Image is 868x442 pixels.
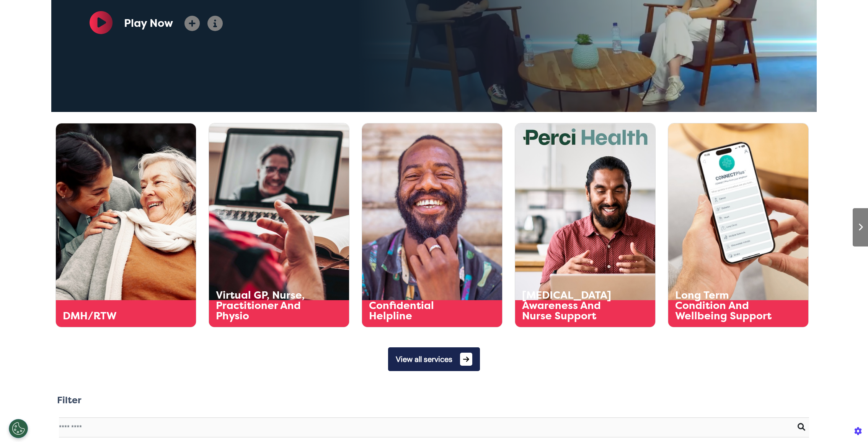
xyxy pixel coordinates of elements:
[388,347,480,371] button: View all services
[369,301,467,321] div: Confidential Helpline
[9,419,28,438] button: Open Preferences
[57,395,82,406] h2: Filter
[124,15,173,31] div: Play Now
[63,311,161,321] div: DMH/RTW
[522,290,620,321] div: [MEDICAL_DATA] Awareness And Nurse Support
[216,290,314,321] div: Virtual GP, Nurse, Practitioner And Physio
[675,290,773,321] div: Long Term Condition And Wellbeing Support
